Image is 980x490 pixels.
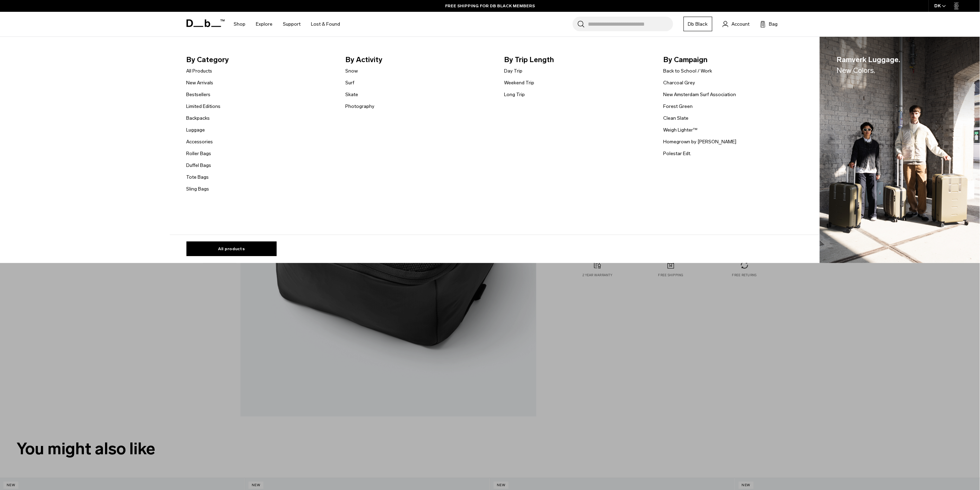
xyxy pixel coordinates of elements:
a: Luggage [187,126,205,134]
nav: Main Navigation [229,12,346,36]
a: Photography [345,103,374,110]
span: Bag [769,20,778,28]
a: All products [187,242,277,256]
a: All Products [187,67,213,75]
a: Back to School / Work [664,67,712,75]
a: Duffel Bags [187,162,211,169]
span: By Campaign [664,54,812,65]
a: Shop [234,12,246,36]
a: Weigh Lighter™ [664,126,698,134]
a: Tote Bags [187,174,209,181]
span: New Colors. [836,66,875,75]
span: By Activity [345,54,493,65]
a: Surf [345,79,354,86]
a: Snow [345,67,358,75]
a: Forest Green [664,103,693,110]
a: Account [723,20,750,28]
a: Ramverk Luggage.New Colors. Db [820,37,980,263]
a: FREE SHIPPING FOR DB BLACK MEMBERS [445,3,535,9]
span: Ramverk Luggage. [836,54,900,76]
a: Db Black [684,17,712,31]
a: Polestar Edt. [664,150,692,157]
a: Homegrown by [PERSON_NAME] [664,138,737,145]
a: Sling Bags [187,185,209,193]
a: Bestsellers [187,91,211,98]
a: New Arrivals [187,79,214,86]
a: Clean Slate [664,115,689,122]
a: Lost & Found [311,12,340,36]
a: Limited Editions [187,103,221,110]
a: Explore [256,12,273,36]
button: Bag [760,20,778,28]
a: Roller Bags [187,150,211,157]
a: Accessories [187,138,213,145]
a: Weekend Trip [504,79,535,86]
a: Backpacks [187,115,210,122]
span: By Trip Length [504,54,652,65]
a: New Amsterdam Surf Association [664,91,736,98]
a: Skate [345,91,358,98]
a: Long Trip [504,91,525,98]
span: By Category [187,54,335,65]
span: Account [732,20,750,28]
a: Charcoal Grey [664,79,695,86]
a: Day Trip [504,67,523,75]
a: Support [283,12,301,36]
img: Db [820,37,980,263]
